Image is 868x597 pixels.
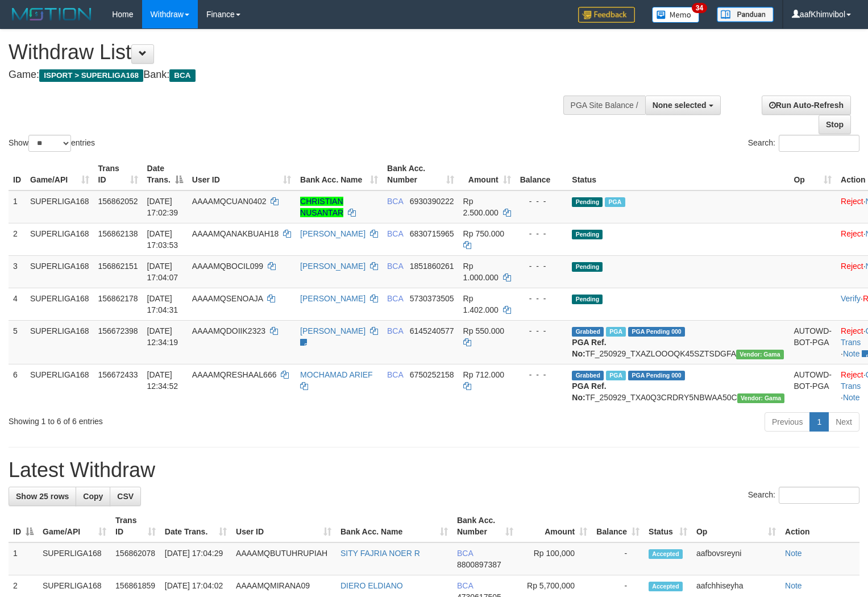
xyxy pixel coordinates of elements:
span: 156862138 [98,229,138,238]
span: BCA [387,262,403,271]
th: Bank Acc. Number: activate to sort column ascending [452,510,518,542]
span: PGA Pending [628,371,685,380]
td: TF_250929_TXA0Q3CRDRY5NBWAA50C [567,364,789,408]
select: Showentries [28,135,71,152]
a: Verify [841,294,861,303]
a: Show 25 rows [9,487,76,506]
a: SITY FAJRIA NOER R [340,549,420,558]
a: Note [843,393,860,402]
td: 2 [9,223,26,255]
div: PGA Site Balance / [563,96,645,115]
a: DIERO ELDIANO [340,581,403,590]
th: Trans ID: activate to sort column ascending [94,158,143,190]
a: Stop [819,115,851,134]
span: Rp 2.500.000 [463,197,499,217]
span: Show 25 rows [16,492,69,501]
img: Button%20Memo.svg [652,7,700,23]
div: Showing 1 to 6 of 6 entries [9,411,353,427]
span: None selected [653,101,707,110]
a: [PERSON_NAME] [300,294,366,303]
label: Search: [748,135,859,152]
th: Amount: activate to sort column ascending [518,510,592,542]
td: AUTOWD-BOT-PGA [789,320,836,364]
span: ISPORT > SUPERLIGA168 [39,69,143,82]
a: Reject [841,370,863,379]
th: Amount: activate to sort column ascending [459,158,516,190]
span: [DATE] 17:04:31 [147,294,178,314]
span: Copy [83,492,103,501]
th: Balance [516,158,568,190]
th: Date Trans.: activate to sort column ascending [160,510,231,542]
div: - - - [520,260,563,272]
h4: Game: Bank: [9,69,567,81]
td: 1 [9,190,26,223]
th: User ID: activate to sort column ascending [188,158,296,190]
th: Status [567,158,789,190]
span: Rp 1.000.000 [463,262,499,282]
span: BCA [387,197,403,206]
span: BCA [387,326,403,335]
b: PGA Ref. No: [572,338,606,358]
span: BCA [387,294,403,303]
td: SUPERLIGA168 [26,288,94,320]
a: MOCHAMAD ARIEF [300,370,373,379]
span: Pending [572,295,603,304]
span: Pending [572,230,603,239]
a: CSV [110,487,141,506]
span: 156862178 [98,294,138,303]
a: [PERSON_NAME] [300,229,366,238]
span: Pending [572,262,603,272]
span: 34 [692,3,707,13]
span: Pending [572,197,603,207]
span: Copy 6750252158 to clipboard [410,370,454,379]
td: TF_250929_TXAZLOOOQK45SZTSDGFA [567,320,789,364]
span: 156672433 [98,370,138,379]
th: Date Trans.: activate to sort column descending [143,158,188,190]
a: Next [828,412,859,432]
span: Rp 550.000 [463,326,504,335]
span: PGA Pending [628,327,685,337]
span: Copy 5730373505 to clipboard [410,294,454,303]
span: Copy 6830715965 to clipboard [410,229,454,238]
span: Vendor URL: https://trx31.1velocity.biz [737,393,785,403]
span: Copy 6930390222 to clipboard [410,197,454,206]
span: Vendor URL: https://trx31.1velocity.biz [736,350,784,359]
span: 156672398 [98,326,138,335]
span: Marked by aafchhiseyha [605,197,625,207]
span: [DATE] 12:34:52 [147,370,178,391]
a: Reject [841,197,863,206]
span: Accepted [649,582,683,591]
td: Rp 100,000 [518,542,592,575]
td: 5 [9,320,26,364]
img: panduan.png [717,7,774,22]
td: 4 [9,288,26,320]
a: Previous [765,412,810,432]
td: - [592,542,644,575]
button: None selected [645,96,721,115]
label: Search: [748,487,859,504]
span: BCA [457,549,473,558]
td: SUPERLIGA168 [26,320,94,364]
a: Note [785,549,802,558]
span: Marked by aafsoycanthlai [606,327,626,337]
img: Feedback.jpg [578,7,635,23]
span: Copy 6145240577 to clipboard [410,326,454,335]
td: 1 [9,542,38,575]
th: Game/API: activate to sort column ascending [26,158,94,190]
span: 156862151 [98,262,138,271]
div: - - - [520,196,563,207]
h1: Withdraw List [9,41,567,64]
label: Show entries [9,135,95,152]
span: AAAAMQCUAN0402 [192,197,267,206]
span: Rp 712.000 [463,370,504,379]
th: Action [780,510,859,542]
span: 156862052 [98,197,138,206]
a: 1 [809,412,829,432]
span: BCA [169,69,195,82]
span: Marked by aafsoycanthlai [606,371,626,380]
a: Note [843,349,860,358]
span: Rp 1.402.000 [463,294,499,314]
td: 3 [9,255,26,288]
span: [DATE] 12:34:19 [147,326,178,347]
a: Reject [841,326,863,335]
